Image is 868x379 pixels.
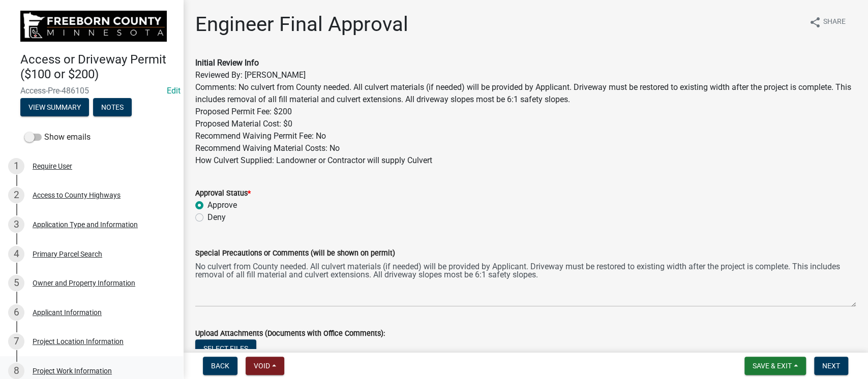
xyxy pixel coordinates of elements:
wm-modal-confirm: Edit Application Number [167,86,181,96]
div: Owner and Property Information [33,279,135,287]
div: 6 [8,304,24,321]
h1: Engineer Final Approval [195,12,408,37]
button: shareShare [801,12,854,32]
span: Void [254,362,270,370]
button: View Summary [20,98,89,116]
wm-modal-confirm: Summary [20,104,89,112]
a: Edit [167,86,181,96]
label: Approval Status [195,190,251,197]
p: Reviewed By: [PERSON_NAME] Comments: No culvert from County needed. All culvert materials (if nee... [195,57,856,167]
div: 7 [8,333,24,350]
span: Back [211,362,229,370]
label: Deny [207,211,226,224]
wm-modal-confirm: Notes [93,104,132,112]
span: Access-Pre-486105 [20,86,163,96]
div: Applicant Information [33,309,102,316]
div: 4 [8,246,24,262]
button: Notes [93,98,132,116]
div: Primary Parcel Search [33,250,102,258]
label: Upload Attachments (Documents with Office Comments): [195,330,385,337]
div: 1 [8,158,24,174]
div: 3 [8,216,24,233]
strong: Initial Review Info [195,58,259,68]
i: share [809,16,821,28]
label: Show emails [24,131,91,143]
span: Save & Exit [753,362,792,370]
label: Special Precautions or Comments (will be shown on permit) [195,250,395,257]
button: Select files [195,339,256,358]
div: Project Work Information [33,367,112,374]
h4: Access or Driveway Permit ($100 or $200) [20,52,175,82]
div: Require User [33,163,72,170]
div: 5 [8,275,24,291]
span: Next [822,362,840,370]
div: 2 [8,187,24,203]
div: Access to County Highways [33,192,121,199]
div: Project Location Information [33,338,124,345]
div: 8 [8,363,24,379]
img: Freeborn County, Minnesota [20,11,167,42]
button: Back [203,357,237,375]
span: Share [823,16,846,28]
label: Approve [207,199,237,211]
div: Application Type and Information [33,221,138,228]
button: Save & Exit [744,357,806,375]
button: Next [814,357,848,375]
button: Void [246,357,284,375]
